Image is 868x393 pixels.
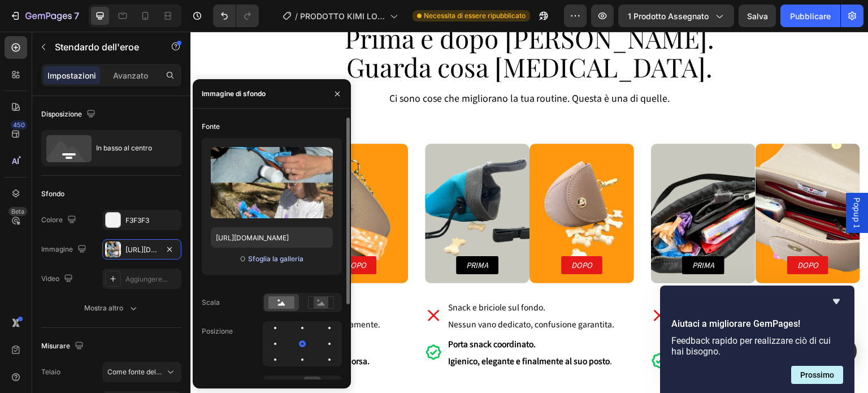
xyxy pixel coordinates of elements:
font: Beta [11,208,24,215]
button: Pubblicare [780,5,840,27]
span: Sacchettini sparsi ovunque. [32,270,135,281]
button: 1 prodotto assegnato [618,5,734,27]
font: Pubblicare [790,11,831,21]
div: Hero Banner [23,96,68,106]
font: 1 prodotto assegnato [628,11,709,21]
p: PRIMA [276,228,298,239]
font: Come fonte del banner [107,368,180,376]
font: Necessita di essere ripubblicato [424,11,526,20]
button: 7 [5,5,84,27]
div: Background Image [8,112,113,243]
span: Nessun vano dedicato, confusione garantita. [258,287,424,298]
font: Immagine di sfondo [202,89,266,98]
font: Video [41,274,59,283]
font: Immagine [41,245,73,253]
div: Aiutaci a migliorare GemPages! [671,295,843,384]
span: . [419,323,422,335]
p: DOPO [607,228,628,239]
p: DOPO [155,228,176,239]
div: Background Image [565,112,670,252]
button: Sfoglia la galleria [248,253,304,265]
font: Aiutaci a migliorare GemPages! [671,318,800,329]
font: Stendardo dell'eroe [55,41,139,53]
div: Annulla/Ripristina [213,5,259,27]
div: Background Image [461,112,565,252]
div: Background Image [339,112,444,252]
font: O [240,254,245,263]
font: [URL][DOMAIN_NAME] [125,245,198,254]
font: Avanzato [113,71,148,80]
strong: Porta snack coordinato. [258,306,345,318]
font: Aggiungere... [125,275,167,283]
font: Scala [202,298,220,306]
font: 450 [13,121,25,129]
font: Telaio [41,368,60,376]
font: Misurare [41,342,70,350]
font: Salva [747,11,768,21]
span: Popup 1 [661,166,672,197]
font: Impostazioni [47,71,96,80]
font: Sfondo [41,189,64,198]
strong: Interni studiati per organizzare tutto. [484,306,620,318]
span: Zero organizzazione interna. [484,270,589,281]
strong: Igienico, elegante e finalmente al suo posto [258,323,419,335]
div: Background Image [113,112,218,252]
font: F3F3F3 [125,216,149,224]
strong: [PERSON_NAME] pensati per accompagnarti ovunque. [484,323,648,352]
img: anteprima-immagine [211,147,333,218]
span: Snack e briciole sul fondo. [258,270,355,281]
button: Salva [739,5,776,27]
button: Domanda successiva [791,366,843,384]
font: In basso al centro [96,144,152,152]
font: Feedback rapido per realizzare ciò di cui hai bisogno. [671,335,831,357]
font: PRODOTTO KIMI LOVE [300,11,385,33]
button: Mostra altro [41,298,181,318]
iframe: Area di progettazione [190,32,868,393]
span: Una sola tasca non basta a gestire tutto. [484,287,632,298]
p: DOPO [381,228,402,239]
p: PRIMA [50,219,72,231]
font: Disposizione [41,110,82,118]
font: 7 [74,10,79,21]
p: PRIMA [502,228,524,239]
strong: Dispenser sacchettini integrato. [32,306,150,318]
font: Mostra altro [84,304,123,312]
h2: Aiutaci a migliorare GemPages! [671,317,843,331]
div: Background Image [235,112,339,252]
font: Prossimo [800,370,834,379]
span: Guarda cosa [MEDICAL_DATA]. [156,18,523,53]
font: / [295,11,298,21]
span: Dispenser che si rompono continuamente. [32,287,190,298]
font: Sfoglia la galleria [248,254,303,263]
font: Posizione [202,327,233,335]
button: Come fonte del banner [102,362,181,382]
span: Ci sono cose che migliorano la tua routine. Questa è una di quelle. [199,59,480,73]
input: https://esempio.com/immagine.jpg [211,227,333,248]
p: Stendardo dell'eroe [55,40,151,54]
font: Fonte [202,122,220,131]
button: Nascondi sondaggio [830,295,843,308]
font: Colore [41,215,63,224]
strong: Sempre pronti, zero disastri nella borsa. [32,323,179,335]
